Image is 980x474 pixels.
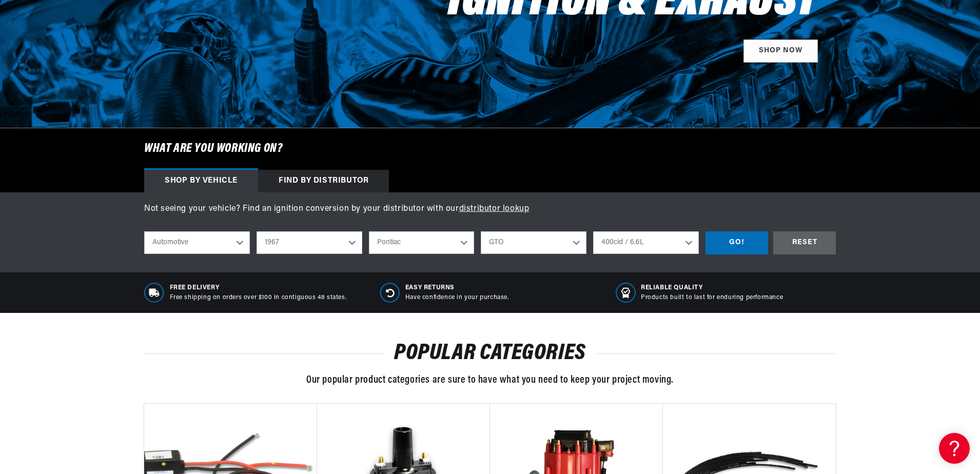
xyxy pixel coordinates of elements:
span: Our popular product categories are sure to have what you need to keep your project moving. [306,375,674,385]
p: Have confidence in your purchase. [405,293,509,302]
p: Free shipping on orders over $100 in contiguous 48 states. [170,293,347,302]
p: Not seeing your vehicle? Find an ignition conversion by your distributor with our [144,203,836,216]
span: Easy Returns [405,284,509,292]
select: Model [481,231,586,254]
div: GO! [705,231,768,254]
p: Products built to last for enduring performance [641,293,783,302]
span: Free Delivery [170,284,347,292]
span: RELIABLE QUALITY [641,284,783,292]
div: RESET [773,231,836,254]
a: SHOP NOW [743,39,818,63]
select: Engine [593,231,699,254]
select: Ride Type [144,231,250,254]
a: distributor lookup [459,205,530,213]
h6: What are you working on? [119,128,861,169]
select: Make [369,231,475,254]
select: Year [257,231,362,254]
div: Shop by vehicle [144,170,258,192]
div: Find by Distributor [258,170,389,192]
h2: POPULAR CATEGORIES [144,344,836,363]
